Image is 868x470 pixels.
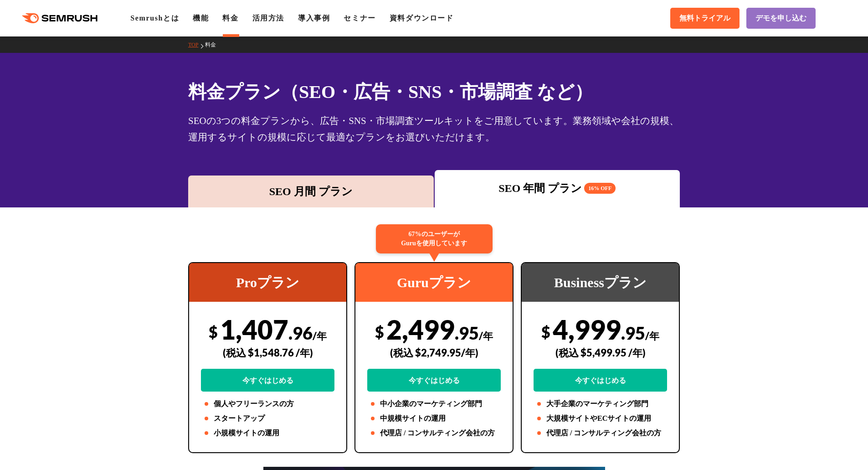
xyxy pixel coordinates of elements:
[367,336,501,369] div: (税込 $2,749.95/年)
[522,263,679,302] div: Businessプラン
[534,428,667,439] li: 代理店 / コンサルティング会社の方
[584,183,616,194] span: 16% OFF
[288,322,313,343] span: .96
[188,113,680,145] div: SEOの3つの料金プランから、広告・SNS・市場調査ツールキットをご用意しています。業務領域や会社の規模、運用するサイトの規模に応じて最適なプランをお選びいただけます。
[209,322,218,341] span: $
[367,398,501,409] li: 中小企業のマーケティング部門
[188,78,680,105] h1: 料金プラン（SEO・広告・SNS・市場調査 など）
[534,336,667,369] div: (税込 $5,499.95 /年)
[205,41,223,48] a: 料金
[367,369,501,392] a: 今すぐはじめる
[313,330,327,342] span: /年
[479,330,493,342] span: /年
[367,428,501,439] li: 代理店 / コンサルティング会社の方
[375,322,384,341] span: $
[298,14,330,22] a: 導入事例
[390,14,454,22] a: 資料ダウンロード
[189,263,346,302] div: Proプラン
[534,413,667,424] li: 大規模サイトやECサイトの運用
[755,14,806,23] span: デモを申し込む
[201,413,334,424] li: スタートアップ
[439,180,676,196] div: SEO 年間 プラン
[455,322,479,343] span: .95
[534,369,667,392] a: 今すぐはじめる
[787,434,858,460] iframe: Help widget launcher
[193,14,209,22] a: 機能
[746,8,816,29] a: デモを申し込む
[367,313,501,392] div: 2,499
[367,413,501,424] li: 中規模サイトの運用
[355,263,513,302] div: Guruプラン
[130,14,179,22] a: Semrushとは
[534,398,667,409] li: 大手企業のマーケティング部門
[344,14,375,22] a: セミナー
[645,330,659,342] span: /年
[193,183,429,200] div: SEO 月間 プラン
[201,313,334,392] div: 1,407
[376,224,493,253] div: 67%のユーザーが Guruを使用しています
[222,14,238,22] a: 料金
[541,322,550,341] span: $
[621,322,645,343] span: .95
[201,369,334,392] a: 今すぐはじめる
[201,398,334,409] li: 個人やフリーランスの方
[188,41,205,48] a: TOP
[201,428,334,439] li: 小規模サイトの運用
[670,8,740,29] a: 無料トライアル
[679,14,730,23] span: 無料トライアル
[534,313,667,392] div: 4,999
[252,14,284,22] a: 活用方法
[201,336,334,369] div: (税込 $1,548.76 /年)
